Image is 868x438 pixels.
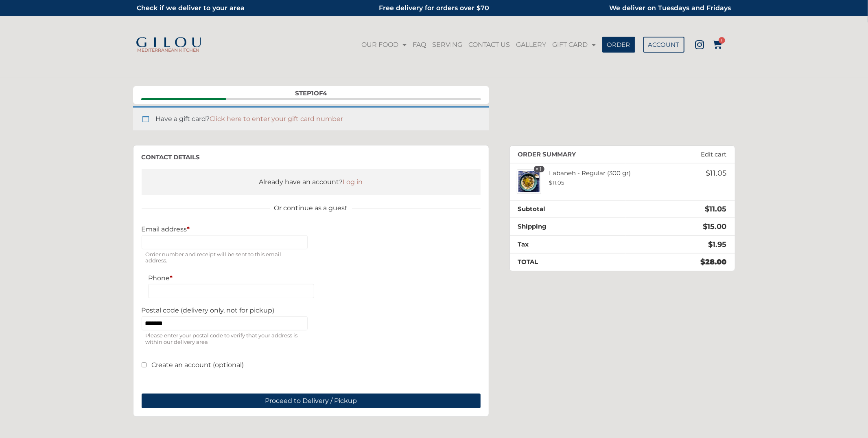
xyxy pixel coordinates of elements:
[706,169,711,178] span: $
[538,2,731,14] h2: We deliver on Tuesdays and Fridays
[510,218,626,236] th: Shipping
[705,205,710,213] span: $
[517,169,541,194] img: Labaneh
[270,203,352,213] span: Or continue as a guest
[701,258,727,266] bdi: 28.00
[142,330,308,347] span: Please enter your postal code to verify that your address is within our delivery area
[142,362,147,368] input: Create an account (optional)
[360,35,409,54] a: OUR FOOD
[133,145,489,417] section: Contact details
[602,37,635,53] a: ORDER
[541,169,669,186] div: Labaneh - Regular (300 gr)
[151,361,244,369] span: Create an account (optional)
[551,35,598,54] a: GIFT CARD
[150,177,472,187] div: Already have an account?
[133,106,489,130] div: Have a gift card?
[514,35,549,54] a: GALLERY
[135,37,202,48] img: Gilou Logo
[137,4,245,12] a: Check if we deliver to your area
[323,89,327,97] span: 4
[142,249,308,266] span: Order number and receipt will be sent to this email address.
[142,394,481,408] button: Proceed to Delivery / Pickup
[343,178,363,186] a: Log in
[643,37,684,53] a: ACCOUNT
[510,200,626,218] th: Subtotal
[142,154,481,161] h3: Contact details
[141,98,226,100] span: Contact details
[534,166,544,172] strong: × 1
[141,90,481,96] div: Step of
[431,35,465,54] a: SERVING
[142,306,308,314] label: Postal code (delivery only, not for pickup)
[703,222,727,231] span: 15.00
[697,151,731,158] a: Edit cart
[708,240,727,249] bdi: 1.95
[142,225,308,233] label: Email address
[708,240,713,249] span: $
[411,35,429,54] a: FAQ
[467,35,512,54] a: CONTACT US
[648,42,680,48] span: ACCOUNT
[311,89,314,97] span: 1
[510,236,626,253] th: Tax
[549,179,564,186] bdi: 11.05
[549,179,553,186] span: $
[148,274,314,282] label: Phone
[703,222,708,231] span: $
[518,151,576,158] h3: Order summary
[338,2,530,14] h2: Free delivery for orders over $70
[701,258,706,266] span: $
[713,40,723,49] a: 1
[133,48,204,53] h2: MEDITERRANEAN KITCHEN
[210,115,343,123] a: Click here to enter your gift card number
[705,205,727,213] bdi: 11.05
[706,169,727,178] bdi: 11.05
[607,42,630,48] span: ORDER
[719,37,725,44] span: 1
[359,35,598,54] nav: Menu
[510,253,626,271] th: Total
